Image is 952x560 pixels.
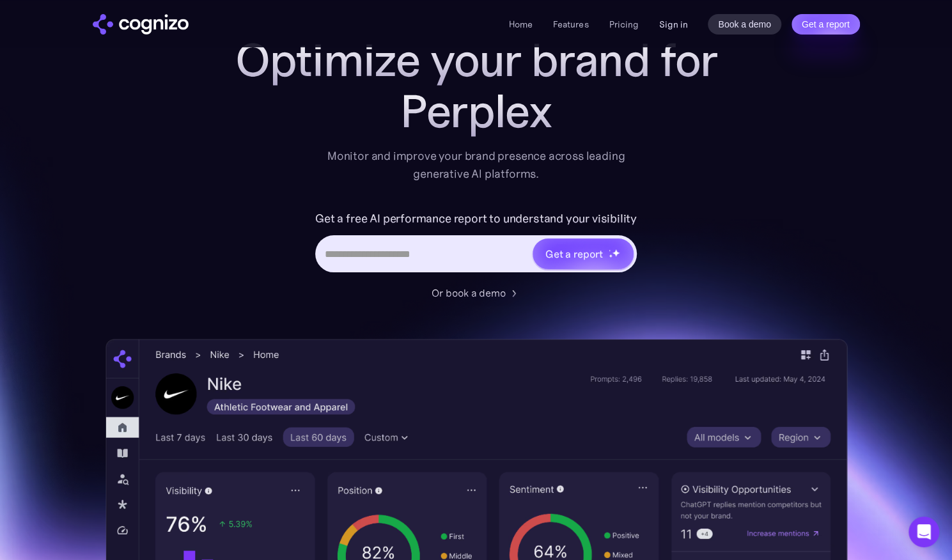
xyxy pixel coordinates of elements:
[509,19,533,30] a: Home
[432,285,521,300] a: Or book a demo
[93,14,189,35] a: home
[659,17,687,32] a: Sign in
[612,249,620,257] img: star
[531,237,635,270] a: Get a reportstarstarstar
[553,19,588,30] a: Features
[315,208,637,229] label: Get a free AI performance report to understand your visibility
[609,249,611,251] img: star
[432,285,506,300] div: Or book a demo
[545,246,603,261] div: Get a report
[221,35,732,86] h1: Optimize your brand for
[93,14,189,35] img: cognizo logo
[609,19,638,30] a: Pricing
[315,208,637,279] form: Hero URL Input Form
[319,147,634,183] div: Monitor and improve your brand presence across leading generative AI platforms.
[792,14,860,35] a: Get a report
[909,517,939,547] div: Open Intercom Messenger
[609,254,613,258] img: star
[221,86,732,137] div: Perplex
[708,14,781,35] a: Book a demo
